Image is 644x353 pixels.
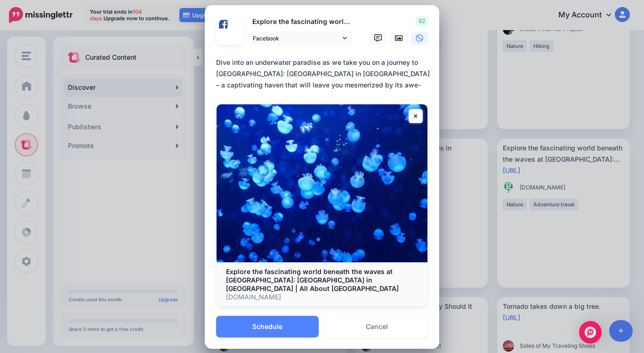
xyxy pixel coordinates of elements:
div: Dive into an underwater paradise as we take you on a journey to [GEOGRAPHIC_DATA]: [GEOGRAPHIC_DA... [216,57,433,102]
span: Facebook [253,33,340,43]
img: Explore the fascinating world beneath the waves at Haus des Meeres: Aqua Terra Zoo in Vienna | Al... [217,104,427,262]
p: Explore the fascinating world beneath the waves at [GEOGRAPHIC_DATA]: [GEOGRAPHIC_DATA] in [GEOGR... [248,16,353,27]
div: Open Intercom Messenger [579,321,602,344]
b: Explore the fascinating world beneath the waves at [GEOGRAPHIC_DATA]: [GEOGRAPHIC_DATA] in [GEOGR... [226,267,399,292]
a: Cancel [325,316,428,337]
button: Schedule [216,316,319,337]
a: Facebook [248,31,352,45]
span: 92 [416,16,428,26]
p: [DOMAIN_NAME] [226,293,418,301]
